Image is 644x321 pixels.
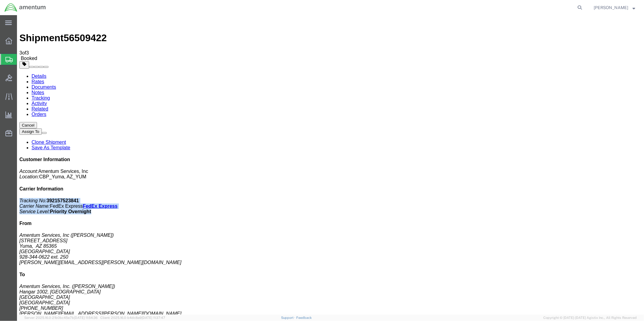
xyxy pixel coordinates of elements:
[142,316,165,319] span: [DATE] 11:37:47
[543,315,637,320] span: Copyright © [DATE]-[DATE] Agistix Inc., All Rights Reserved
[594,4,628,11] span: Kenneth Wicker
[593,4,636,11] button: [PERSON_NAME]
[4,3,46,12] img: logo
[100,316,165,319] span: Client: 2025.16.0-b4dc8a9
[24,316,98,319] span: Server: 2025.16.0-21b0bc45e7b
[281,316,296,319] a: Support
[296,316,312,319] a: Feedback
[17,15,644,315] iframe: FS Legacy Container
[74,316,98,319] span: [DATE] 11:54:36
